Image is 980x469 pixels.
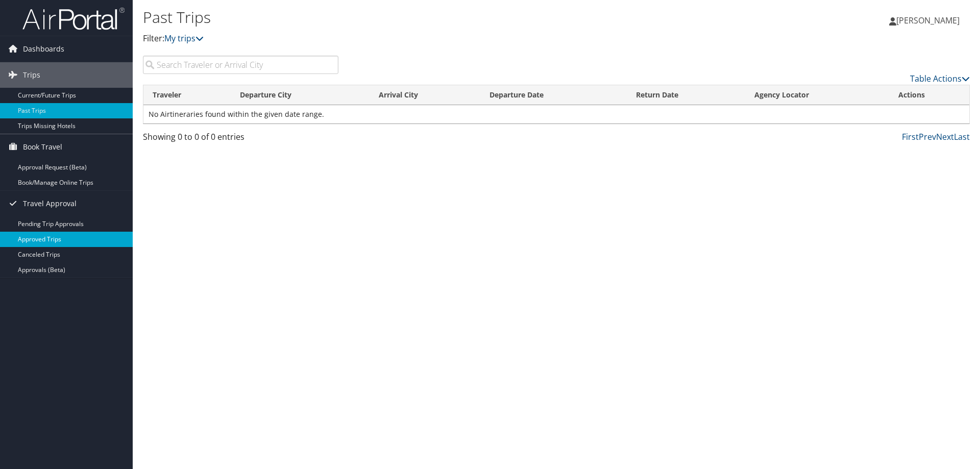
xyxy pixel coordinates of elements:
a: Last [954,131,970,142]
th: Arrival City: activate to sort column ascending [370,85,480,105]
span: [PERSON_NAME] [896,15,960,26]
td: No Airtineraries found within the given date range. [143,105,969,124]
a: Next [936,131,954,142]
span: Book Travel [23,134,62,160]
th: Departure Date: activate to sort column ascending [480,85,627,105]
span: Travel Approval [23,191,77,216]
th: Departure City: activate to sort column ascending [231,85,370,105]
a: [PERSON_NAME] [889,5,970,36]
img: airportal-logo.png [22,7,125,31]
h1: Past Trips [143,7,694,28]
span: Trips [23,62,40,88]
a: First [902,131,919,142]
span: Dashboards [23,36,64,62]
th: Return Date: activate to sort column ascending [627,85,745,105]
input: Search Traveler or Arrival City [143,56,338,74]
a: My trips [164,33,204,44]
a: Prev [919,131,936,142]
a: Table Actions [910,73,970,84]
p: Filter: [143,32,694,45]
th: Agency Locator: activate to sort column ascending [745,85,889,105]
th: Actions [889,85,969,105]
th: Traveler: activate to sort column ascending [143,85,231,105]
div: Showing 0 to 0 of 0 entries [143,131,338,148]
